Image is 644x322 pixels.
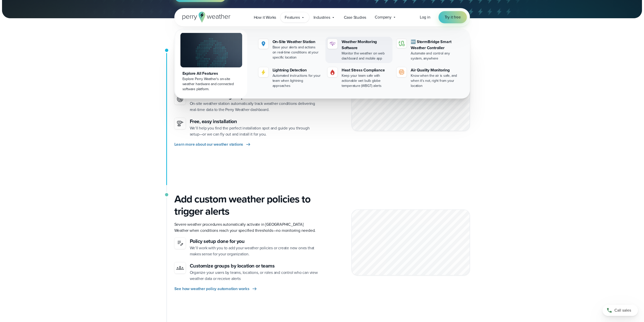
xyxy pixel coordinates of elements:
span: Call sales [614,307,631,313]
a: Air Quality Monitoring Know when the air is safe, and when it's not, right from your location [394,65,462,90]
div: 🆕 StormBridge Smart Weather Controller [411,39,460,51]
span: How it Works [254,14,276,21]
div: Know when the air is safe, and when it's not, right from your location [411,73,460,88]
p: We’ll work with you to add your weather policies or create new ones that makes sense for your org... [190,245,318,257]
span: Learn more about our weather stations [174,141,243,147]
img: stormbridge-icon-V6.svg [399,41,405,46]
div: Base your alerts and actions on real-time conditions at your specific location [273,45,321,60]
img: aqi-icon.svg [399,69,405,75]
h3: Add custom weather policies to trigger alerts [174,193,318,217]
img: perry weather heat [329,69,336,75]
div: Explore All Features [182,70,240,77]
div: Weather Monitoring Software [342,39,390,51]
img: perry weather location [260,41,266,47]
a: Call sales [603,305,638,316]
span: Features [285,14,300,21]
div: Automated instructions for your team when lightning approaches [273,73,321,88]
a: Log in [420,14,430,20]
p: On-site weather station automatically track weather conditions delivering real-time data to the P... [190,101,318,113]
div: Air Quality Monitoring [411,67,460,73]
div: Explore Perry Weather's on-site weather hardware and connected software platform. [182,77,240,92]
span: Case Studies [344,14,366,21]
a: perry weather location On-Site Weather Station Base your alerts and actions on real-time conditio... [256,37,323,62]
a: Explore All Features Explore Perry Weather's on-site weather hardware and connected software plat... [175,30,247,98]
a: perry weather heat Heat Stress Compliance Keep your team safe with actionable wet bulb globe temp... [325,65,392,90]
a: How it Works [250,12,281,23]
h3: Free, easy installation [190,118,318,125]
div: Lightning Detection [273,67,321,73]
a: Learn more about our weather stations [174,141,252,147]
a: Try it free [439,11,467,23]
h4: Customize groups by location or teams [190,262,318,270]
span: See how weather policy automation works [174,286,250,292]
p: We’ll help you find the perfect installation spot and guide you through setup—or we can fly out a... [190,125,318,137]
p: Severe weather procedures automatically activate in [GEOGRAPHIC_DATA] Weather when conditions rea... [174,221,318,234]
div: Automate and control any system, anywhere [411,51,460,61]
span: Industries [314,14,330,21]
div: Keep your team safe with actionable wet bulb globe temperature (WBGT) alerts [342,73,390,88]
img: lightning-icon.svg [260,69,266,75]
div: Monitor the weather on web dashboard and mobile app [342,51,390,61]
a: Weather Monitoring Software Monitor the weather on web dashboard and mobile app [325,37,392,63]
a: Lightning Detection Automated instructions for your team when lightning approaches [256,65,323,90]
a: See how weather policy automation works [174,286,258,292]
p: Organize your users by teams, locations, or roles and control who can view weather data or receiv... [190,270,318,282]
img: software-icon.svg [329,41,336,47]
span: Try it free [445,14,461,20]
a: 🆕 StormBridge Smart Weather Controller Automate and control any system, anywhere [394,37,462,63]
h4: Policy setup done for you [190,238,318,245]
div: On-Site Weather Station [273,39,321,45]
a: Case Studies [340,12,371,23]
span: Company [375,14,391,20]
div: Heat Stress Compliance [342,67,390,73]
